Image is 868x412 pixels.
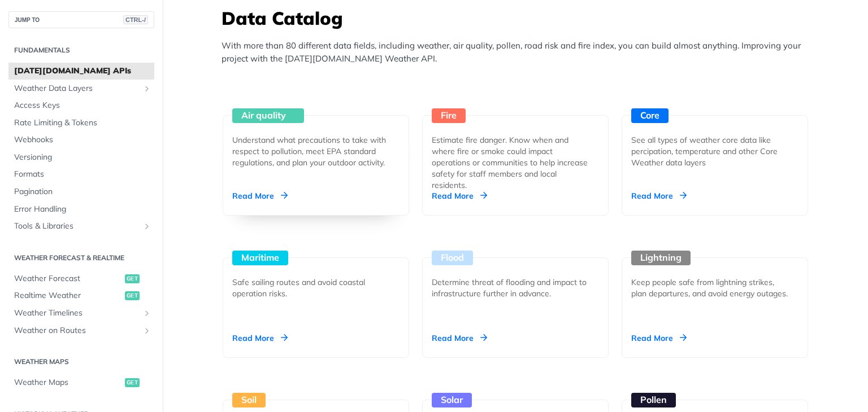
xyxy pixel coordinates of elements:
[8,357,154,367] h2: Weather Maps
[8,322,154,339] a: Weather on RoutesShow subpages for Weather on Routes
[432,393,472,407] div: Solar
[14,83,140,94] span: Weather Data Layers
[617,73,813,216] a: Core See all types of weather core data like percipation, temperature and other Core Weather data...
[418,73,613,216] a: Fire Estimate fire danger. Know when and where fire or smoke could impact operations or communiti...
[123,15,148,24] span: CTRL-/
[8,45,154,55] h2: Fundamentals
[142,309,151,318] button: Show subpages for Weather Timelines
[232,277,390,299] div: Safe sailing routes and avoid coastal operation risks.
[232,251,288,265] div: Maritime
[8,305,154,322] a: Weather TimelinesShow subpages for Weather Timelines
[631,277,789,299] div: Keep people safe from lightning strikes, plan departures, and avoid energy outages.
[631,108,669,123] div: Core
[418,216,613,358] a: Flood Determine threat of flooding and impact to infrastructure further in advance. Read More
[8,253,154,263] h2: Weather Forecast & realtime
[432,277,590,299] div: Determine threat of flooding and impact to infrastructure further in advance.
[432,190,487,201] div: Read More
[8,80,154,97] a: Weather Data LayersShow subpages for Weather Data Layers
[14,134,151,146] span: Webhooks
[125,274,140,283] span: get
[14,117,151,129] span: Rate Limiting & Tokens
[222,40,815,65] p: With more than 80 different data fields, including weather, air quality, pollen, road risk and fi...
[8,218,154,235] a: Tools & LibrariesShow subpages for Tools & Libraries
[432,108,466,123] div: Fire
[8,166,154,183] a: Formats
[218,216,414,358] a: Maritime Safe sailing routes and avoid coastal operation risks. Read More
[14,325,140,336] span: Weather on Routes
[125,378,140,387] span: get
[8,115,154,132] a: Rate Limiting & Tokens
[142,326,151,335] button: Show subpages for Weather on Routes
[8,374,154,391] a: Weather Mapsget
[232,108,304,123] div: Air quality
[432,251,473,265] div: Flood
[631,332,687,344] div: Read More
[8,183,154,200] a: Pagination
[14,100,151,111] span: Access Keys
[14,169,151,180] span: Formats
[8,149,154,166] a: Versioning
[142,84,151,93] button: Show subpages for Weather Data Layers
[232,190,288,201] div: Read More
[8,11,154,28] button: JUMP TOCTRL-/
[232,134,390,168] div: Understand what precautions to take with respect to pollution, meet EPA standard regulations, and...
[125,291,140,300] span: get
[14,204,151,215] span: Error Handling
[14,308,140,319] span: Weather Timelines
[8,287,154,304] a: Realtime Weatherget
[14,377,122,388] span: Weather Maps
[232,393,266,407] div: Soil
[14,65,151,77] span: [DATE][DOMAIN_NAME] APIs
[14,152,151,163] span: Versioning
[631,393,676,407] div: Pollen
[232,332,288,344] div: Read More
[14,221,140,232] span: Tools & Libraries
[8,132,154,148] a: Webhooks
[631,251,691,265] div: Lightning
[631,190,687,201] div: Read More
[617,216,813,358] a: Lightning Keep people safe from lightning strikes, plan departures, and avoid energy outages. Rea...
[8,201,154,218] a: Error Handling
[8,97,154,114] a: Access Keys
[8,63,154,80] a: [DATE][DOMAIN_NAME] APIs
[14,273,122,284] span: Weather Forecast
[432,332,487,344] div: Read More
[631,134,789,168] div: See all types of weather core data like percipation, temperature and other Core Weather data layers
[142,222,151,231] button: Show subpages for Tools & Libraries
[14,290,122,301] span: Realtime Weather
[432,134,590,191] div: Estimate fire danger. Know when and where fire or smoke could impact operations or communities to...
[14,186,151,198] span: Pagination
[222,6,815,30] h3: Data Catalog
[8,270,154,287] a: Weather Forecastget
[218,73,414,216] a: Air quality Understand what precautions to take with respect to pollution, meet EPA standard regu...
